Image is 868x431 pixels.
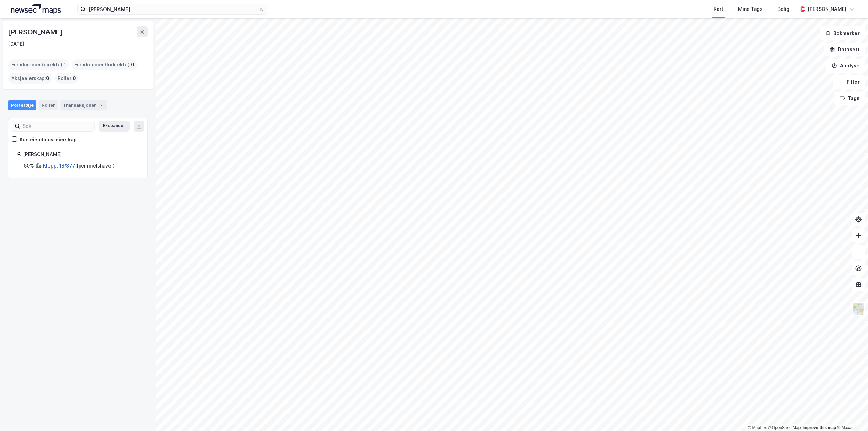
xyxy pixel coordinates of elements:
div: Transaksjoner [60,100,107,110]
button: Datasett [824,43,865,56]
a: OpenStreetMap [768,425,801,430]
button: Filter [833,75,865,89]
span: 0 [73,74,76,82]
div: Kontrollprogram for chat [834,398,868,431]
div: Eiendommer (direkte) : [8,59,69,70]
button: Bokmerker [820,26,865,40]
span: 0 [46,74,50,82]
div: Eiendommer (Indirekte) : [72,59,137,70]
div: [PERSON_NAME] [23,150,139,158]
span: 0 [131,61,134,69]
div: ( hjemmelshaver ) [43,162,115,170]
img: Z [852,302,865,315]
div: [PERSON_NAME] [808,5,846,13]
iframe: Chat Widget [834,398,868,431]
span: 1 [64,61,66,69]
button: Tags [834,92,865,105]
a: Klepp, 18/377 [43,163,75,169]
div: Roller [39,100,58,110]
div: 5 [97,102,104,109]
div: Kart [714,5,723,13]
img: logo.a4113a55bc3d86da70a041830d287a7e.svg [11,4,61,14]
a: Mapbox [748,425,767,430]
input: Søk [20,121,94,131]
div: 50% [24,162,34,170]
div: [DATE] [8,40,24,48]
div: Portefølje [8,100,36,110]
input: Søk på adresse, matrikkel, gårdeiere, leietakere eller personer [86,4,259,14]
div: [PERSON_NAME] [8,26,64,37]
div: Mine Tags [738,5,763,13]
div: Bolig [777,5,789,13]
button: Ekspander [99,121,130,132]
button: Analyse [826,59,865,73]
div: Aksjeeierskap : [8,73,52,84]
div: Roller : [55,73,79,84]
a: Improve this map [803,425,836,430]
div: Kun eiendoms-eierskap [20,136,77,144]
